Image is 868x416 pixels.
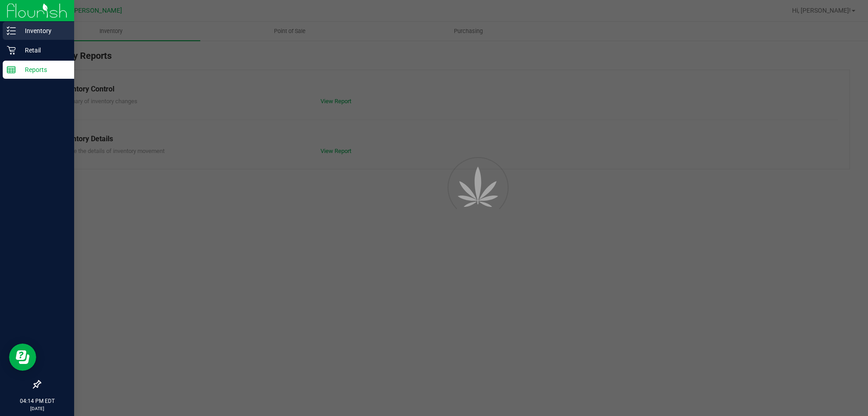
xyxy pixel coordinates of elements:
[7,65,16,74] inline-svg: Reports
[16,25,70,36] p: Inventory
[4,397,70,405] p: 04:14 PM EDT
[4,405,70,412] p: [DATE]
[7,26,16,35] inline-svg: Inventory
[7,46,16,55] inline-svg: Retail
[9,344,36,371] iframe: Resource center
[16,45,70,56] p: Retail
[16,64,70,75] p: Reports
